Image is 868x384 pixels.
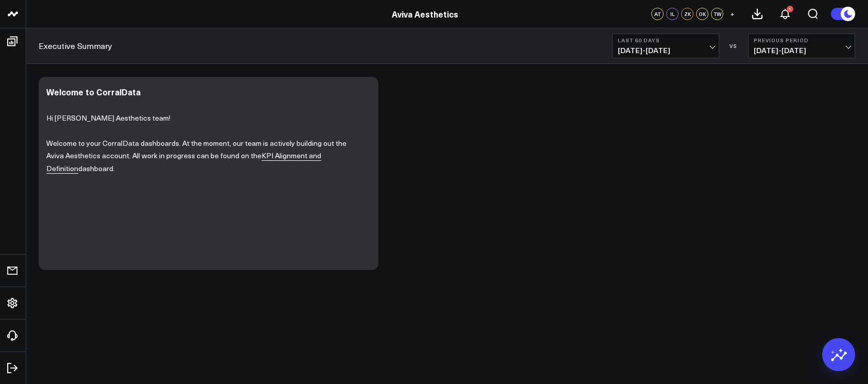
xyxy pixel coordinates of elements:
a: Executive Summary [39,40,112,52]
span: [DATE] - [DATE] [618,46,714,55]
span: [DATE] - [DATE] [754,46,849,55]
div: AT [651,8,664,20]
div: ZK [681,8,693,20]
a: KPI Alignment and Definition [46,151,321,174]
div: Welcome to CorralData [46,86,141,97]
div: 1 [787,6,793,12]
button: Last 60 Days[DATE]-[DATE] [612,34,719,58]
div: VS [724,43,743,49]
div: TW [711,8,723,20]
b: Previous Period [754,37,849,43]
p: Welcome to your CorralData dashboards. At the moment, our team is actively building out the Aviva... [46,137,363,175]
a: Aviva Aesthetics [392,8,458,20]
a: Log Out [3,359,23,377]
button: Previous Period[DATE]-[DATE] [748,34,855,58]
b: Last 60 Days [618,37,714,43]
span: + [730,10,735,18]
div: IL [666,8,679,20]
button: + [726,8,738,20]
div: OK [696,8,708,20]
p: Hi [PERSON_NAME] Aesthetics team! [46,112,363,125]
